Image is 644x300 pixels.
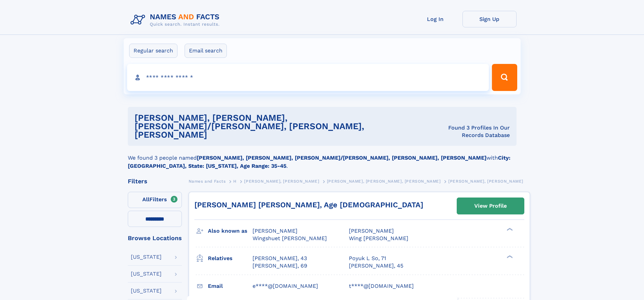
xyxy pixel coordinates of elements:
[448,179,523,184] span: [PERSON_NAME], [PERSON_NAME]
[128,146,517,170] div: We found 3 people named with .
[349,262,403,270] a: [PERSON_NAME], 45
[128,155,510,169] b: City: [GEOGRAPHIC_DATA], State: [US_STATE], Age Range: 35-45
[327,179,441,184] span: [PERSON_NAME], [PERSON_NAME], [PERSON_NAME]
[349,235,408,241] span: Wing [PERSON_NAME]
[127,64,489,91] input: search input
[505,255,513,259] div: ❯
[128,235,182,241] div: Browse Locations
[244,179,319,184] span: [PERSON_NAME], [PERSON_NAME]
[349,255,386,262] a: Poyuk L So, 71
[437,124,510,139] div: Found 3 Profiles In Our Records Database
[457,198,524,214] a: View Profile
[462,11,517,27] a: Sign Up
[131,254,162,260] div: [US_STATE]
[129,44,177,58] label: Regular search
[408,11,462,27] a: Log In
[327,177,441,185] a: [PERSON_NAME], [PERSON_NAME], [PERSON_NAME]
[128,178,182,184] div: Filters
[253,262,307,270] a: [PERSON_NAME], 69
[131,288,162,294] div: [US_STATE]
[208,280,253,292] h3: Email
[128,11,225,29] img: Logo Names and Facts
[208,253,253,264] h3: Relatives
[233,177,237,185] a: H
[244,177,319,185] a: [PERSON_NAME], [PERSON_NAME]
[194,201,423,209] a: [PERSON_NAME] [PERSON_NAME], Age [DEMOGRAPHIC_DATA]
[189,177,226,185] a: Names and Facts
[128,192,182,208] label: Filters
[505,227,513,232] div: ❯
[197,155,486,161] b: [PERSON_NAME], [PERSON_NAME], [PERSON_NAME]/[PERSON_NAME], [PERSON_NAME], [PERSON_NAME]
[349,228,394,234] span: [PERSON_NAME]
[253,228,297,234] span: [PERSON_NAME]
[253,255,307,262] a: [PERSON_NAME], 43
[185,44,227,58] label: Email search
[208,225,253,237] h3: Also known as
[492,64,517,91] button: Search Button
[233,179,237,184] span: H
[253,235,327,241] span: Wingshuet [PERSON_NAME]
[135,114,437,139] h1: [PERSON_NAME], [PERSON_NAME], [PERSON_NAME]/[PERSON_NAME], [PERSON_NAME], [PERSON_NAME]
[474,198,507,214] div: View Profile
[142,196,149,203] span: All
[131,271,162,277] div: [US_STATE]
